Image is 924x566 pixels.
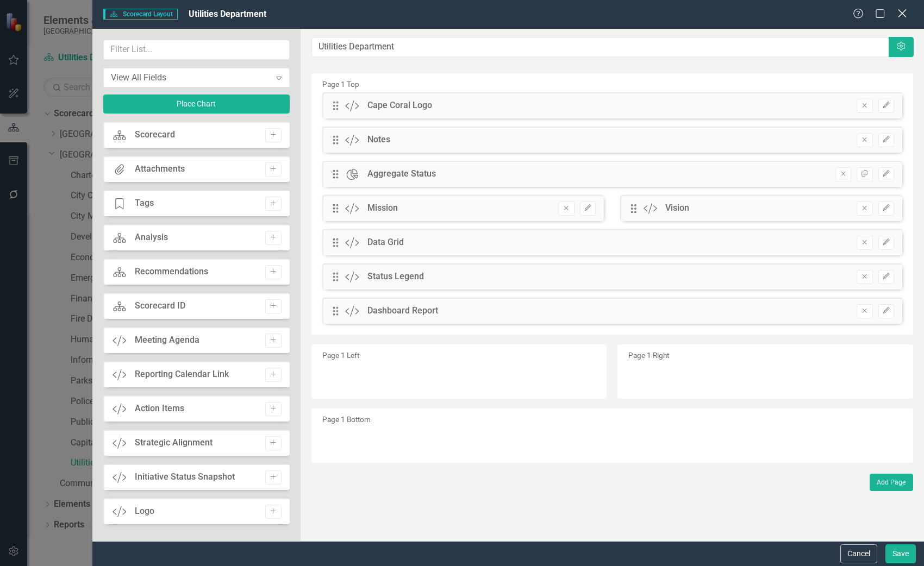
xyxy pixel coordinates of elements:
button: Save [885,544,916,563]
div: Vision [665,202,689,215]
div: Aggregate Status [367,168,436,180]
button: Add Page [870,474,913,491]
button: Cancel [840,544,877,563]
small: Page 1 Left [322,351,359,360]
div: Mission [367,202,398,215]
div: Logo [135,505,154,518]
div: Notes [367,134,390,146]
div: Initiative Status Snapshot [135,471,235,483]
div: Data Grid [367,236,404,249]
div: Cape Coral Logo [367,99,432,112]
div: Tags [135,197,154,210]
div: Status Legend [367,271,424,283]
input: Layout Name [311,37,890,57]
div: Dashboard Report [367,305,438,317]
div: Reporting Calendar Link [135,368,229,381]
span: Utilities Department [189,9,266,19]
div: Meeting Agenda [135,334,199,347]
div: Strategic Alignment [135,437,213,449]
div: Action Items [135,403,184,415]
small: Page 1 Right [628,351,669,360]
small: Page 1 Top [322,80,359,89]
div: View All Fields [111,71,270,84]
div: Recommendations [135,266,208,278]
div: Scorecard [135,129,175,141]
span: Scorecard Layout [103,9,178,20]
div: Scorecard ID [135,300,185,312]
small: Page 1 Bottom [322,415,371,424]
button: Place Chart [103,95,290,114]
div: Attachments [135,163,185,175]
input: Filter List... [103,40,290,60]
div: Analysis [135,231,168,244]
